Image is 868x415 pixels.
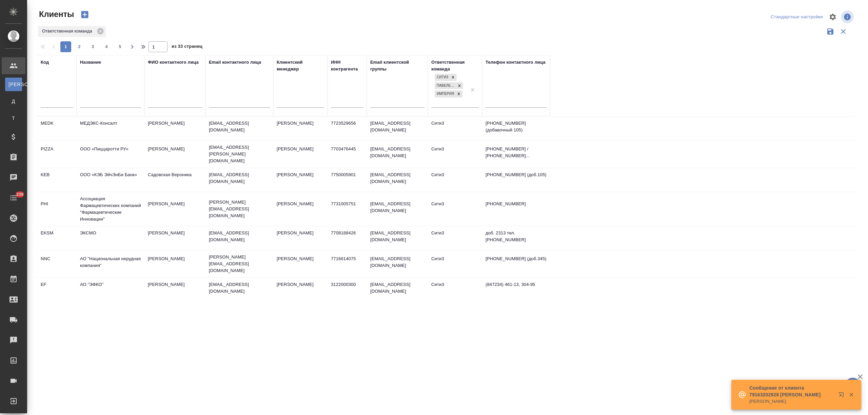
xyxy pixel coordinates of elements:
[367,278,428,302] td: [EMAIL_ADDRESS][DOMAIN_NAME]
[844,378,861,395] button: 🙏
[37,117,77,140] td: MEDK
[74,43,85,50] span: 2
[273,278,328,302] td: [PERSON_NAME]
[37,252,77,276] td: NNC
[486,230,547,243] p: доб. 2313 тел. [PHONE_NUMBER]
[328,252,367,276] td: 7716614075
[428,226,482,250] td: Сити3
[749,398,834,405] p: [PERSON_NAME]
[273,197,328,221] td: [PERSON_NAME]
[37,9,74,20] span: Клиенты
[144,117,205,140] td: [PERSON_NAME]
[749,385,834,398] p: Сообщение от клиента 79163202928 [PERSON_NAME]
[367,168,428,192] td: [EMAIL_ADDRESS][DOMAIN_NAME]
[367,142,428,166] td: [EMAIL_ADDRESS][DOMAIN_NAME]
[367,197,428,221] td: [EMAIL_ADDRESS][DOMAIN_NAME]
[367,117,428,140] td: [EMAIL_ADDRESS][DOMAIN_NAME]
[80,59,101,66] div: Название
[428,142,482,166] td: Сити3
[209,171,270,185] p: [EMAIL_ADDRESS][DOMAIN_NAME]
[273,142,328,166] td: [PERSON_NAME]
[769,12,825,22] div: split button
[273,252,328,276] td: [PERSON_NAME]
[844,392,858,398] button: Закрыть
[834,388,851,404] button: Открыть в новой вкладке
[8,98,19,105] span: Д
[209,144,270,164] p: [EMAIL_ADDRESS][PERSON_NAME][DOMAIN_NAME]
[77,117,144,140] td: МЕДЭКС-Консалт
[115,41,125,52] button: 5
[428,278,482,302] td: Сити3
[101,43,112,50] span: 4
[144,197,205,221] td: [PERSON_NAME]
[5,78,22,91] a: [PERSON_NAME]
[486,59,546,66] div: Телефон контактного лица
[209,230,270,243] p: [EMAIL_ADDRESS][DOMAIN_NAME]
[172,42,202,52] span: из 33 страниц
[148,59,199,66] div: ФИО контактного лица
[273,117,328,140] td: [PERSON_NAME]
[37,168,77,192] td: KEB
[428,168,482,192] td: Сити3
[42,28,95,35] p: Ответственная команда
[77,278,144,302] td: АО "ЭФКО"
[144,168,205,192] td: Садовская Вероника
[434,73,457,82] div: Сити3, Павелецкая (Экс.Вивальди), Империя
[435,90,455,98] div: Империя
[209,254,270,274] p: [PERSON_NAME][EMAIL_ADDRESS][DOMAIN_NAME]
[209,281,270,295] p: [EMAIL_ADDRESS][DOMAIN_NAME]
[434,90,463,98] div: Сити3, Павелецкая (Экс.Вивальди), Империя
[144,278,205,302] td: [PERSON_NAME]
[328,226,367,250] td: 7708188426
[486,146,547,159] p: [PHONE_NUMBER] / [PHONE_NUMBER]...
[37,226,77,250] td: EKSM
[12,191,27,198] span: 239
[428,252,482,276] td: Сити3
[5,111,22,125] a: Т
[367,226,428,250] td: [EMAIL_ADDRESS][DOMAIN_NAME]
[435,74,449,81] div: Сити3
[486,255,547,262] p: [PHONE_NUMBER] (доб.345)
[824,25,837,38] button: Сохранить фильтры
[328,168,367,192] td: 7750005901
[328,142,367,166] td: 7703476445
[434,82,464,90] div: Сити3, Павелецкая (Экс.Вивальди), Империя
[87,43,98,50] span: 3
[41,59,49,66] div: Код
[328,197,367,221] td: 7731005751
[486,171,547,178] p: [PHONE_NUMBER] (доб.105)
[144,142,205,166] td: [PERSON_NAME]
[77,252,144,276] td: АО "Национальная нерудная компания"
[328,117,367,140] td: 7723529656
[77,226,144,250] td: ЭКСМО
[841,11,855,23] span: Посмотреть информацию
[277,59,324,72] div: Клиентский менеджер
[428,117,482,140] td: Сити3
[486,201,547,207] p: [PHONE_NUMBER]
[37,278,77,302] td: EF
[144,226,205,250] td: [PERSON_NAME]
[825,9,841,25] span: Настроить таблицу
[428,197,482,221] td: Сити3
[209,59,261,66] div: Email контактного лица
[8,81,19,88] span: [PERSON_NAME]
[77,168,144,192] td: ООО «КЭБ ЭйчЭнБи Банк»
[5,95,22,108] a: Д
[273,226,328,250] td: [PERSON_NAME]
[486,120,547,133] p: [PHONE_NUMBER] (добавочный 105)
[77,192,144,226] td: Ассоциация Фармацевтических компаний "Фармацевтические Инновации"
[101,41,112,52] button: 4
[8,115,19,122] span: Т
[209,120,270,133] p: [EMAIL_ADDRESS][DOMAIN_NAME]
[273,168,328,192] td: [PERSON_NAME]
[38,26,106,37] div: Ответственная команда
[37,197,77,221] td: PHI
[370,59,425,72] div: Email клиентской группы
[37,142,77,166] td: PIZZA
[144,252,205,276] td: [PERSON_NAME]
[486,281,547,288] p: (847234) 461-13, 304-95
[87,41,98,52] button: 3
[77,9,93,20] button: Создать
[837,25,850,38] button: Сбросить фильтры
[328,278,367,302] td: 3122000300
